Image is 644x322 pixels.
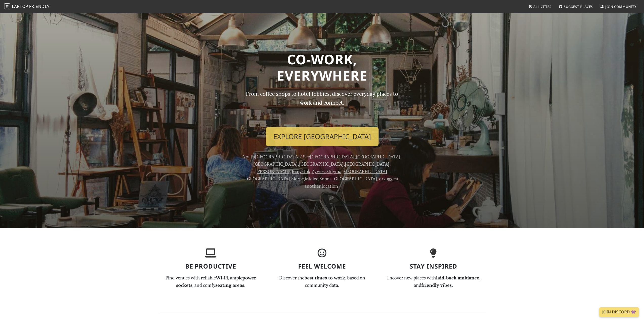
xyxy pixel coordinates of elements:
p: Uncover new places with , and . [381,274,486,289]
a: Suggest Places [557,2,595,11]
a: [GEOGRAPHIC_DATA] [356,154,400,160]
p: Find venues with reliable , ample , and comfy . [158,274,263,289]
a: [GEOGRAPHIC_DATA] [245,176,290,182]
a: [GEOGRAPHIC_DATA] [343,168,387,174]
span: All Cities [533,4,551,9]
a: Sierpc [291,176,304,182]
a: suggest another location! [304,176,399,189]
strong: power sockets [176,275,256,288]
a: LaptopFriendly LaptopFriendly [4,2,50,11]
span: Suggest Places [564,4,593,9]
a: Żywiec [312,168,326,174]
a: [GEOGRAPHIC_DATA] [255,154,300,160]
h3: Feel Welcome [269,263,375,270]
span: Join Community [605,4,636,9]
h3: Stay Inspired [381,263,486,270]
a: Białystok [292,168,310,174]
p: Discover the , based on community data. [269,274,375,289]
a: [GEOGRAPHIC_DATA] [345,161,389,167]
a: [GEOGRAPHIC_DATA] [299,161,344,167]
a: Join Community [598,2,638,11]
img: LaptopFriendly [4,3,10,9]
a: Explore [GEOGRAPHIC_DATA] [266,127,379,146]
a: [GEOGRAPHIC_DATA] [253,161,298,167]
strong: Wi-Fi [216,275,228,281]
span: Laptop [12,4,28,9]
h1: Co-work, Everywhere [158,51,486,83]
strong: laid-back ambiance [436,275,479,281]
a: All Cities [526,2,553,11]
p: From coffee shops to hotel lobbies, discover everyday places to work and connect. [242,89,403,123]
a: Join Discord 👾 [599,307,639,317]
a: [GEOGRAPHIC_DATA] [333,176,377,182]
a: [PERSON_NAME] [256,168,290,174]
a: Sopot [319,176,331,182]
a: [GEOGRAPHIC_DATA] [310,154,355,160]
strong: best times to work [304,275,345,281]
a: Mielec [305,176,318,182]
span: Friendly [29,4,49,9]
strong: seating areas [215,282,244,288]
a: Gdynia [327,168,341,174]
h3: Be Productive [158,263,263,270]
strong: friendly vibes [421,282,452,288]
span: Not in ? See , , , , , , , , , , , , , , , or [242,154,402,189]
